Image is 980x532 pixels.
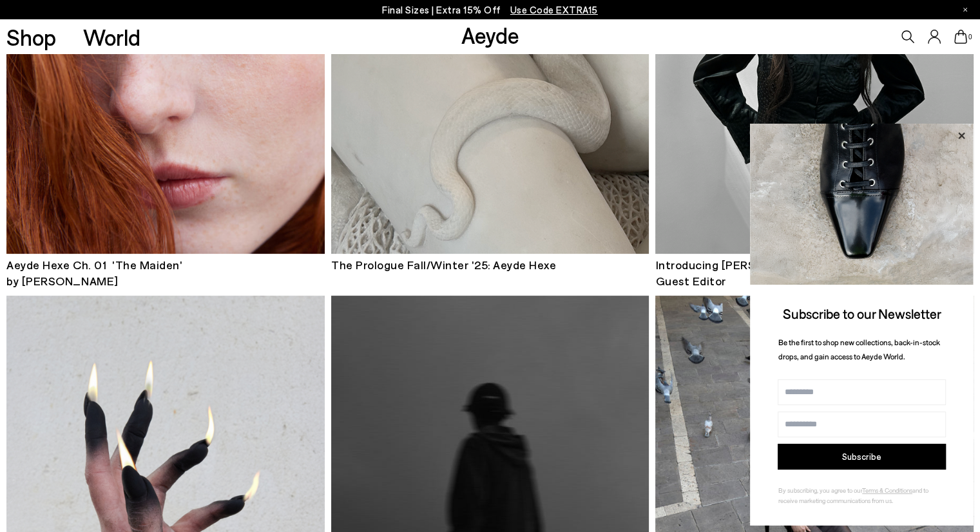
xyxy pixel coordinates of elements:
[778,444,946,470] button: Subscribe
[778,486,862,494] span: By subscribing, you agree to our
[954,30,967,44] a: 0
[83,26,140,48] a: World
[783,305,941,321] span: Subscribe to our Newsletter
[510,4,598,15] span: Navigate to /collections/ss25-final-sizes
[331,258,556,272] span: The Prologue Fall/Winter '25: Aeyde Hexe
[778,337,940,361] span: Be the first to shop new collections, back-in-stock drops, and gain access to Aeyde World.
[6,26,56,48] a: Shop
[655,258,945,288] span: Introducing [PERSON_NAME] Aeyde’s Fall/Winter ‘25 Guest Editor
[967,33,974,41] span: 0
[6,258,182,288] span: Aeyde Hexe Ch. 01 'The Maiden' by [PERSON_NAME]
[382,2,598,18] p: Final Sizes | Extra 15% Off
[750,124,974,285] img: ca3f721fb6ff708a270709c41d776025.jpg
[862,486,912,494] a: Terms & Conditions
[461,21,519,48] a: Aeyde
